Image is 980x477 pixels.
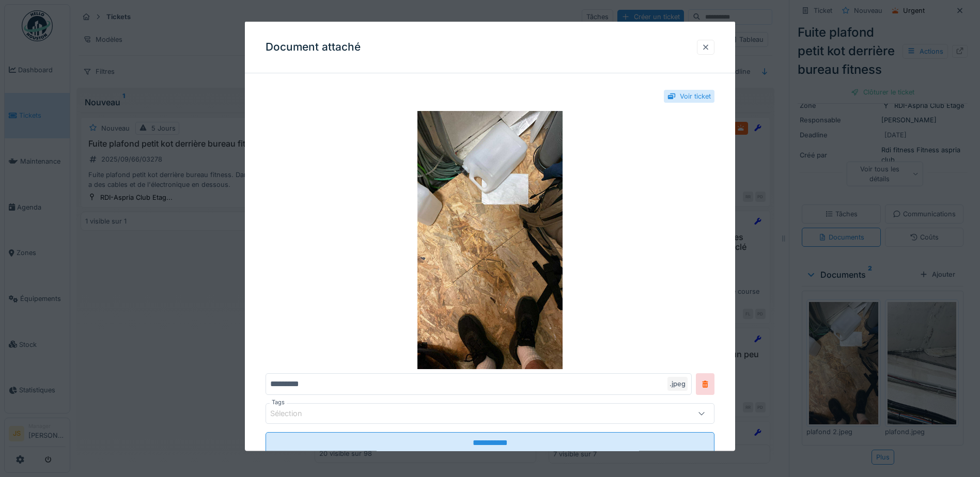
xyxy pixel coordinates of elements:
img: daa09758-5504-4c5c-845f-b9aacc84a287-plafond%202.jpeg [266,111,714,369]
div: Voir ticket [680,91,711,101]
label: Tags [270,398,287,407]
div: Sélection [270,408,317,419]
div: .jpeg [667,377,688,391]
h3: Document attaché [266,41,361,54]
